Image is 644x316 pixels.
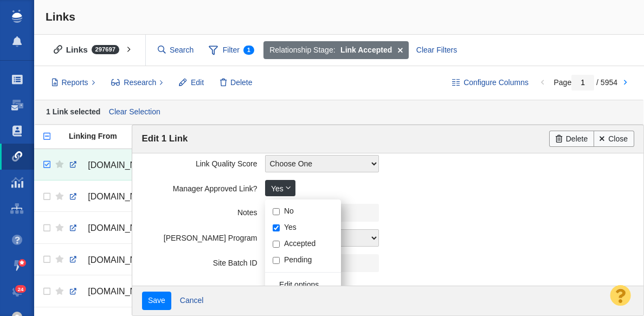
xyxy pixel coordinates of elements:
[340,44,392,56] strong: Link Accepted
[142,254,265,268] label: Site Batch ID
[446,74,535,92] button: Configure Columns
[69,132,176,140] div: Linking From
[284,222,297,232] label: Yes
[69,188,168,206] a: [DOMAIN_NAME][URL]
[265,180,296,196] a: Yes
[15,285,27,293] span: 24
[142,292,172,310] input: Save
[88,160,228,170] span: [DOMAIN_NAME][URL][US_STATE]
[142,155,265,169] label: Link Quality Score
[142,229,265,243] label: [PERSON_NAME] Program
[46,10,75,23] span: Links
[46,107,100,115] strong: 1 Link selected
[88,192,179,201] span: [DOMAIN_NAME][URL]
[124,77,156,88] span: Research
[553,78,617,87] span: Page / 5954
[269,44,335,56] span: Relationship Stage:
[69,156,168,175] a: [DOMAIN_NAME][URL][US_STATE]
[69,219,168,237] a: [DOMAIN_NAME][URL]
[594,131,634,147] a: Close
[106,104,163,120] a: Clear Selection
[69,282,168,301] a: [DOMAIN_NAME][URL]
[549,131,594,147] a: Delete
[62,77,88,88] span: Reports
[88,287,179,296] span: [DOMAIN_NAME][URL]
[153,41,199,60] input: Search
[105,74,170,92] button: Research
[46,74,101,92] button: Reports
[191,77,204,88] span: Edit
[173,74,210,92] button: Edit
[265,276,349,292] a: Edit options...
[410,41,463,60] div: Clear Filters
[284,255,312,265] label: Pending
[142,133,188,144] span: Edit 1 Link
[284,206,294,216] label: No
[88,223,179,233] span: [DOMAIN_NAME][URL]
[142,180,265,194] label: Manager Approved Link?
[284,238,315,248] label: Accepted
[243,46,254,55] span: 1
[88,255,179,265] span: [DOMAIN_NAME][URL]
[463,77,529,88] span: Configure Columns
[69,132,176,141] a: Linking From
[142,204,265,217] label: Notes
[173,293,210,309] a: Cancel
[69,251,168,269] a: [DOMAIN_NAME][URL]
[214,74,259,92] button: Delete
[203,40,260,61] span: Filter
[12,10,22,23] img: buzzstream_logo_iconsimple.png
[230,77,252,88] span: Delete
